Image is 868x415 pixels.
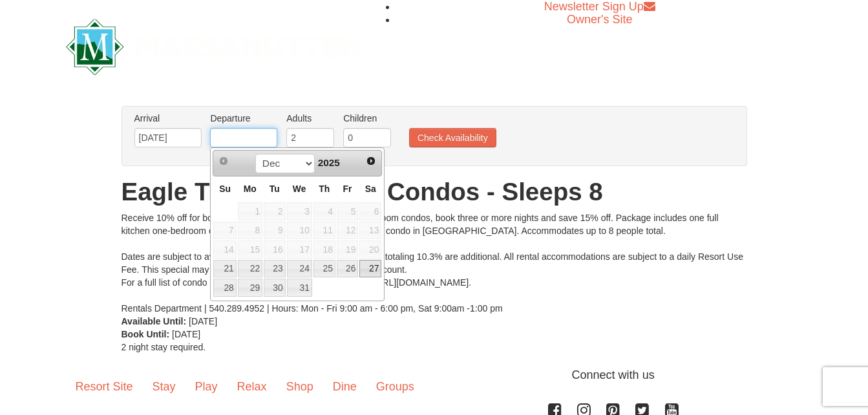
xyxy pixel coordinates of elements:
[189,316,217,326] span: [DATE]
[366,367,424,407] a: Groups
[66,30,362,60] a: Massanutten Resort
[215,152,233,170] a: Prev
[237,259,263,279] td: available
[319,184,330,194] span: Thursday
[359,240,382,259] td: available
[122,211,747,315] div: Receive 10% off for booking two nights in two adjoining one-bedroom condos, book three or more ni...
[263,259,286,279] td: available
[66,19,362,75] img: Massanutten Resort Logo
[359,202,381,220] span: 6
[213,221,237,240] td: available
[323,367,366,407] a: Dine
[286,278,313,297] td: available
[318,157,340,168] span: 2025
[122,179,747,205] h1: Eagle Trace Adjoining Condos - Sleeps 8
[213,278,237,297] td: available
[313,240,335,259] span: 18
[287,279,312,297] a: 31
[277,367,323,407] a: Shop
[237,278,263,297] td: available
[213,279,236,297] a: 28
[313,221,336,240] td: available
[313,259,336,279] td: available
[336,259,359,279] td: available
[238,222,262,240] span: 8
[238,202,262,220] span: 1
[143,367,185,407] a: Stay
[237,221,263,240] td: available
[287,240,312,259] span: 17
[359,240,381,259] span: 20
[237,240,263,259] td: available
[66,367,803,384] p: Connect with us
[567,13,632,26] a: Owner's Site
[365,184,376,194] span: Saturday
[213,240,236,259] span: 14
[336,240,359,259] td: available
[122,342,206,352] span: 2 night stay required.
[293,184,306,194] span: Wednesday
[286,221,313,240] td: available
[337,222,359,240] span: 12
[270,184,280,194] span: Tuesday
[122,316,187,326] strong: Available Until:
[359,222,381,240] span: 13
[244,184,257,194] span: Monday
[210,112,277,125] label: Departure
[238,260,262,278] a: 22
[238,279,262,297] a: 29
[287,260,312,278] a: 24
[185,367,228,407] a: Play
[213,222,236,240] span: 7
[263,240,286,259] td: available
[122,329,170,339] strong: Book Until:
[134,112,202,125] label: Arrival
[172,329,200,339] span: [DATE]
[263,278,286,297] td: available
[359,259,382,279] td: available
[313,260,335,278] a: 25
[359,260,381,278] a: 27
[264,260,286,278] a: 23
[237,202,263,221] td: available
[343,112,391,125] label: Children
[366,156,376,166] span: Next
[219,184,231,194] span: Sunday
[336,221,359,240] td: available
[264,202,286,220] span: 2
[264,279,286,297] a: 30
[363,152,381,170] a: Next
[213,260,236,278] a: 21
[337,202,359,220] span: 5
[313,240,336,259] td: available
[313,202,335,220] span: 4
[359,202,382,221] td: available
[264,222,286,240] span: 9
[313,202,336,221] td: available
[228,367,277,407] a: Relax
[263,202,286,221] td: available
[286,240,313,259] td: available
[337,260,359,278] a: 26
[287,202,312,220] span: 3
[287,222,312,240] span: 10
[66,367,143,407] a: Resort Site
[286,112,334,125] label: Adults
[213,240,237,259] td: available
[337,240,359,259] span: 19
[359,221,382,240] td: available
[286,202,313,221] td: available
[286,259,313,279] td: available
[343,184,352,194] span: Friday
[336,202,359,221] td: available
[263,221,286,240] td: available
[238,240,262,259] span: 15
[409,128,496,147] button: Check Availability
[313,222,335,240] span: 11
[213,259,237,279] td: available
[218,156,229,166] span: Prev
[264,240,286,259] span: 16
